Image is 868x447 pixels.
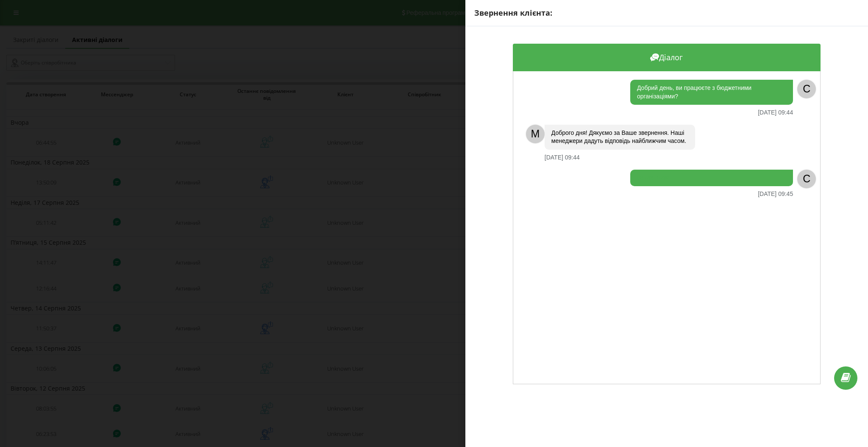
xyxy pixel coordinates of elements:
[474,8,859,19] div: Звернення клієнта:
[545,154,580,161] div: [DATE] 09:44
[797,170,816,188] div: C
[513,44,821,71] div: Діалог
[526,125,545,143] div: M
[637,174,670,181] a: 0674510294
[758,109,793,116] div: [DATE] 09:44
[630,80,793,105] div: Добрий день, ви працюєте з бюджетними організаціями?
[797,80,816,98] div: C
[758,190,793,198] div: [DATE] 09:45
[545,125,695,150] div: Доброго дня! Дякуємо за Ваше звернення. Наші менеджери дадуть відповідь найближчим часом.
